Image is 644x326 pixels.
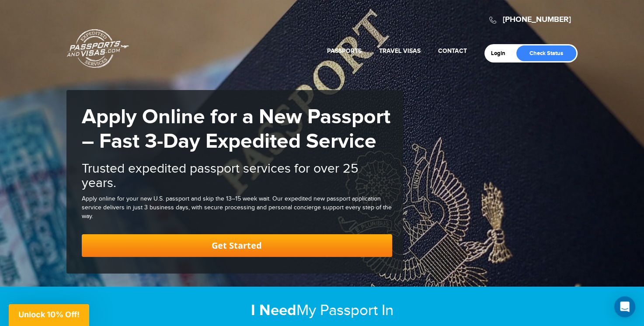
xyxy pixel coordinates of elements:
[503,15,571,24] a: [PHONE_NUMBER]
[438,47,467,55] a: Contact
[82,104,390,154] strong: Apply Online for a New Passport – Fast 3-Day Expedited Service
[491,50,512,57] a: Login
[320,302,393,319] span: Passport In
[9,304,89,326] div: Unlock 10% Off!
[251,301,296,320] strong: I Need
[327,47,362,55] a: Passports
[82,234,392,257] a: Get Started
[82,162,392,191] h2: Trusted expedited passport services for over 25 years.
[67,29,129,68] a: Passports & [DOMAIN_NAME]
[18,310,80,319] span: Unlock 10% Off!
[82,195,392,221] div: Apply online for your new U.S. passport and skip the 13–15 week wait. Our expedited new passport ...
[379,47,421,55] a: Travel Visas
[516,45,576,61] a: Check Status
[614,296,635,317] div: Open Intercom Messenger
[66,301,578,320] h2: My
